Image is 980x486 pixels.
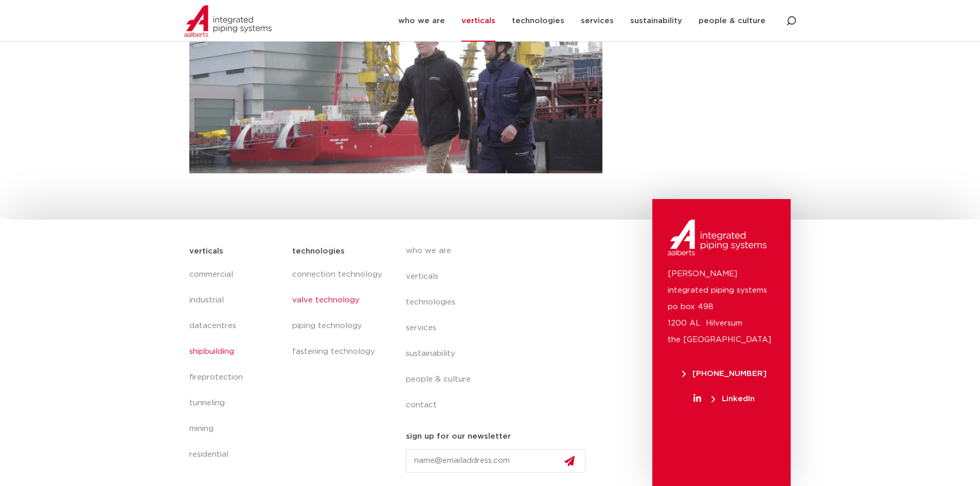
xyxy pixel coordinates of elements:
[668,266,775,348] p: [PERSON_NAME] integrated piping systems po box 498 1200 AL Hilversum the [GEOGRAPHIC_DATA]
[189,442,282,467] a: residential
[406,428,511,445] h5: sign up for our newsletter
[406,392,594,418] a: contact
[406,264,594,290] a: verticals
[189,365,282,390] a: fireprotection
[292,287,385,313] a: valve technology
[564,456,575,466] img: send.svg
[668,395,780,403] a: LinkedIn
[292,243,345,260] h5: technologies
[292,262,385,287] a: connection technology
[292,339,385,365] a: fastening technology
[292,313,385,339] a: piping technology
[406,315,594,341] a: services
[406,367,594,392] a: people & culture
[189,390,282,416] a: tunneling
[682,370,767,377] span: [PHONE_NUMBER]
[406,290,594,315] a: technologies
[189,243,223,260] h5: verticals
[292,262,385,365] nav: Menu
[189,262,282,467] nav: Menu
[189,339,282,365] a: shipbuilding
[711,395,755,403] span: LinkedIn
[668,370,780,377] a: [PHONE_NUMBER]
[189,262,282,287] a: commercial
[406,238,594,418] nav: Menu
[406,449,586,473] input: name@emailaddress.com
[189,313,282,339] a: datacentres
[406,238,594,264] a: who we are
[406,341,594,367] a: sustainability
[189,287,282,313] a: industrial
[189,416,282,442] a: mining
